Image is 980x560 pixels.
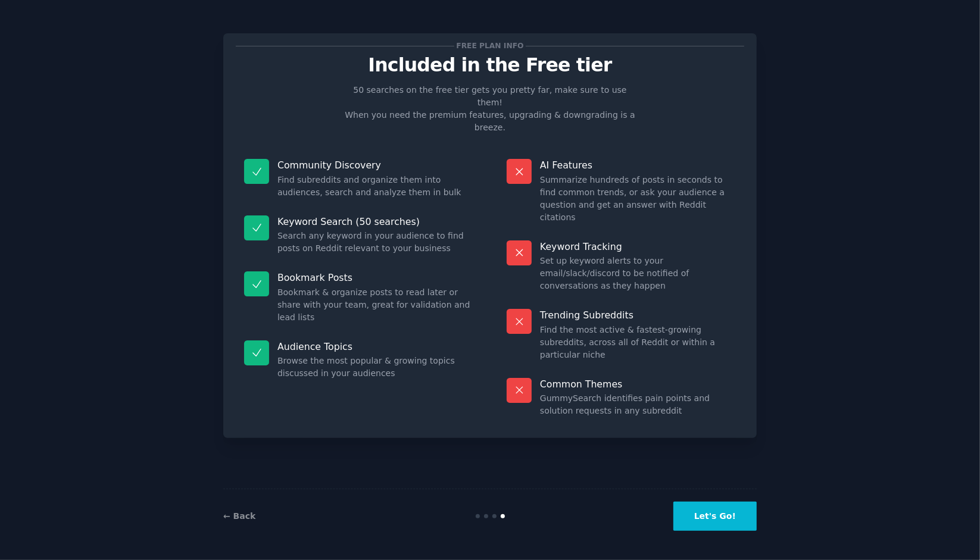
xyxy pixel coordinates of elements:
[277,174,473,199] dd: Find subreddits and organize them into audiences, search and analyze them in bulk
[454,40,526,52] span: Free plan info
[540,255,736,292] dd: Set up keyword alerts to your email/slack/discord to be notified of conversations as they happen
[540,240,736,253] p: Keyword Tracking
[673,502,757,531] button: Let's Go!
[277,230,473,255] dd: Search any keyword in your audience to find posts on Reddit relevant to your business
[277,286,473,324] dd: Bookmark & organize posts to read later or share with your team, great for validation and lead lists
[540,324,736,361] dd: Find the most active & fastest-growing subreddits, across all of Reddit or within a particular niche
[540,378,736,390] p: Common Themes
[277,271,473,284] p: Bookmark Posts
[277,159,473,171] p: Community Discovery
[277,355,473,380] dd: Browse the most popular & growing topics discussed in your audiences
[340,84,640,134] p: 50 searches on the free tier gets you pretty far, make sure to use them! When you need the premiu...
[540,392,736,417] dd: GummySearch identifies pain points and solution requests in any subreddit
[277,340,473,353] p: Audience Topics
[540,309,736,321] p: Trending Subreddits
[236,55,744,76] p: Included in the Free tier
[540,174,736,224] dd: Summarize hundreds of posts in seconds to find common trends, or ask your audience a question and...
[277,215,473,228] p: Keyword Search (50 searches)
[223,511,255,521] a: ← Back
[540,159,736,171] p: AI Features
